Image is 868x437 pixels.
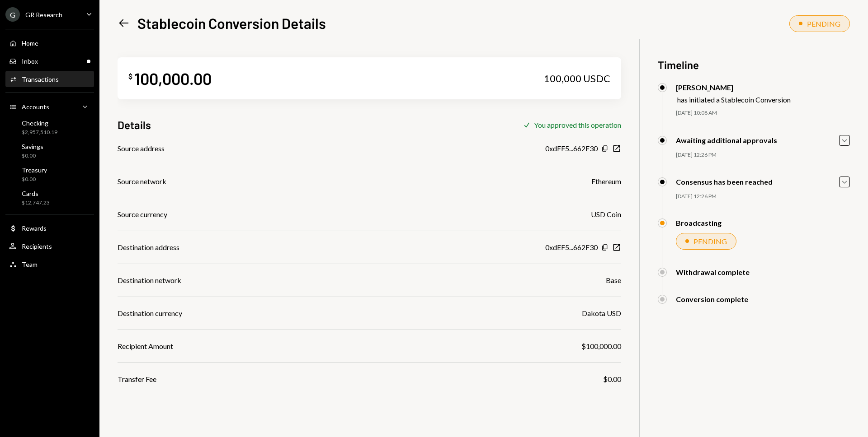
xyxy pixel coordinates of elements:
[22,129,57,136] div: $2,957,510.19
[676,109,850,117] div: [DATE] 10:08 AM
[693,237,727,246] div: PENDING
[137,14,326,32] h1: Stablecoin Conversion Details
[581,341,621,352] div: $100,000.00
[118,209,167,220] div: Source currency
[676,83,791,92] div: [PERSON_NAME]
[5,53,94,69] a: Inbox
[118,308,182,319] div: Destination currency
[676,295,748,303] div: Conversion complete
[118,374,156,385] div: Transfer Fee
[22,260,38,268] div: Team
[658,57,850,72] h3: Timeline
[5,163,94,185] a: Treasury$0.00
[22,57,38,65] div: Inbox
[676,177,773,186] div: Consensus has been reached
[677,95,791,104] div: has initiated a Stablecoin Conversion
[676,268,750,276] div: Withdrawal complete
[676,136,777,144] div: Awaiting additional approvals
[22,75,59,83] div: Transactions
[22,176,47,183] div: $0.00
[118,242,179,253] div: Destination address
[5,220,94,236] a: Rewards
[807,19,840,28] div: PENDING
[545,143,598,154] div: 0xdEF5...662F30
[5,187,94,209] a: Cards$12,747.23
[25,11,62,19] div: GR Research
[128,72,132,81] div: $
[22,39,38,47] div: Home
[118,176,166,187] div: Source network
[22,190,50,197] div: Cards
[5,98,94,115] a: Accounts
[676,193,850,200] div: [DATE] 12:26 PM
[22,143,43,150] div: Savings
[118,275,181,286] div: Destination network
[118,341,173,352] div: Recipient Amount
[5,35,94,51] a: Home
[534,121,621,129] div: You approved this operation
[22,152,43,160] div: $0.00
[22,224,47,232] div: Rewards
[22,103,49,111] div: Accounts
[5,71,94,87] a: Transactions
[5,238,94,254] a: Recipients
[591,176,621,187] div: Ethereum
[5,256,94,272] a: Team
[591,209,621,220] div: USD Coin
[118,117,151,132] h3: Details
[22,199,50,207] div: $12,747.23
[545,242,598,253] div: 0xdEF5...662F30
[22,242,52,250] div: Recipients
[544,72,610,85] div: 100,000 USDC
[582,308,621,319] div: Dakota USD
[676,151,850,159] div: [DATE] 12:26 PM
[134,68,212,88] div: 100,000.00
[118,143,165,154] div: Source address
[5,116,94,138] a: Checking$2,957,510.19
[5,140,94,162] a: Savings$0.00
[676,218,722,227] div: Broadcasting
[5,7,20,22] div: G
[606,275,621,286] div: Base
[22,166,47,174] div: Treasury
[603,374,621,385] div: $0.00
[22,119,57,127] div: Checking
